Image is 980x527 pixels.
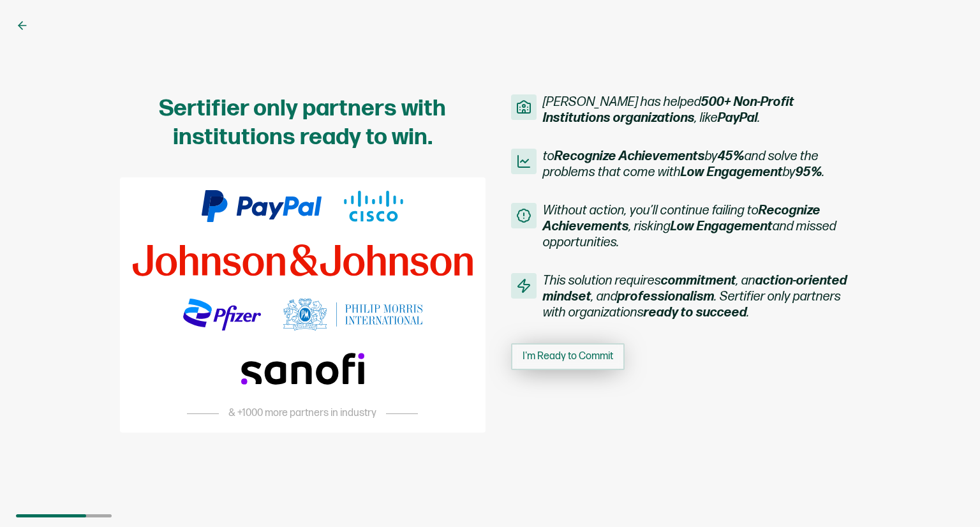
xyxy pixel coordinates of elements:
img: sanofi-logo.svg [241,353,364,385]
img: philip-morris-logo.svg [283,299,422,330]
b: Recognize Achievements [554,149,705,164]
b: professionalism [618,289,715,304]
b: PayPal [718,110,758,126]
button: I'm Ready to Commit [511,343,625,370]
b: Low Engagement [681,165,783,180]
img: paypal-logo.svg [202,190,322,222]
h1: Sertifier only partners with institutions ready to win. [120,94,486,152]
b: Recognize Achievements [543,203,820,234]
b: commitment [661,273,736,288]
span: to by and solve the problems that come with by . [543,149,860,181]
b: Low Engagement [671,219,773,234]
b: ready to succeed [644,305,747,320]
b: 95% [796,165,822,180]
span: Without action, you’ll continue failing to , risking and missed opportunities. [543,203,860,251]
img: cisco-logo.svg [344,190,404,222]
b: 45% [718,149,745,164]
b: 500+ Non-Profit Institutions organizations [543,94,794,126]
iframe: Chat Widget [916,466,980,527]
span: I'm Ready to Commit [523,352,613,362]
span: This solution requires , an , and . Sertifier only partners with organizations . [543,273,860,321]
span: [PERSON_NAME] has helped , like . [543,94,860,126]
span: & +1000 more partners in industry [228,407,376,420]
img: jj-logo.svg [133,244,473,276]
b: action-oriented mindset [543,273,847,304]
img: pfizer-logo.svg [183,299,261,330]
